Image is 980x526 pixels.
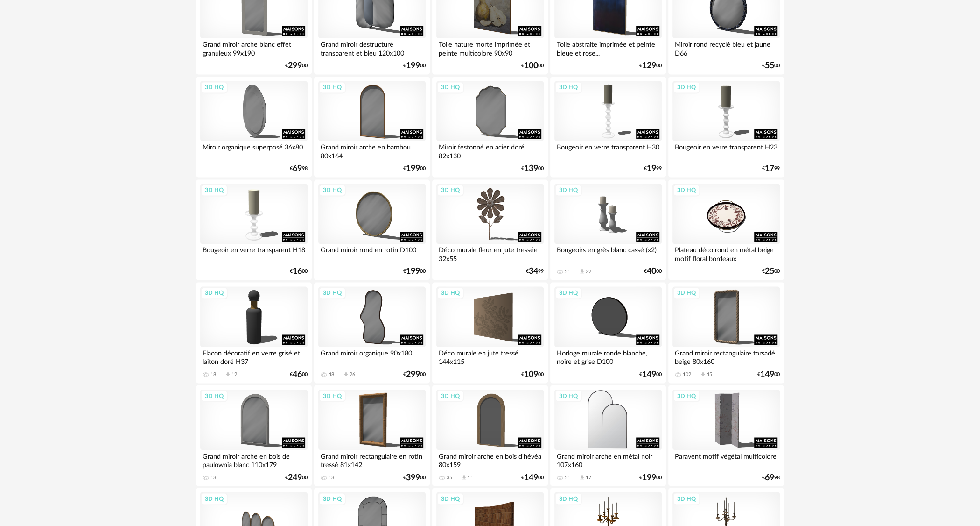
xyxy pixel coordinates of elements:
[290,165,308,172] div: € 98
[579,474,586,481] span: Download icon
[224,371,231,378] span: Download icon
[293,371,302,378] span: 46
[436,450,544,469] div: Grand miroir arche en bois d'hévéa 80x159
[765,268,774,275] span: 25
[554,244,662,263] div: Bougeoirs en grès blanc cassé (x2)
[406,63,420,69] span: 199
[673,184,700,196] div: 3D HQ
[290,268,308,275] div: € 00
[565,474,570,481] div: 51
[403,63,426,69] div: € 00
[550,77,666,178] a: 3D HQ Bougeoir en verre transparent H30 €1999
[554,450,662,469] div: Grand miroir arche en métal noir 107x160
[461,474,468,481] span: Download icon
[432,77,548,178] a: 3D HQ Miroir festonné en acier doré 82x130 €13900
[642,371,656,378] span: 149
[403,474,426,481] div: € 00
[579,268,586,275] span: Download icon
[293,165,302,172] span: 69
[707,371,712,378] div: 45
[200,244,308,263] div: Bougeoir en verre transparent H18
[196,282,312,383] a: 3D HQ Flacon décoratif en verre grisé et laiton doré H37 18 Download icon 12 €4600
[285,474,308,481] div: € 00
[318,347,426,366] div: Grand miroir organique 90x180
[201,81,228,93] div: 3D HQ
[318,244,426,263] div: Grand miroir rond en rotin D100
[406,371,420,378] span: 299
[319,287,346,299] div: 3D HQ
[432,179,548,280] a: 3D HQ Déco murale fleur en jute tressée 32x55 €3499
[200,347,308,366] div: Flacon décoratif en verre grisé et laiton doré H37
[314,179,430,280] a: 3D HQ Grand miroir rond en rotin D100 €19900
[760,371,774,378] span: 149
[673,390,700,402] div: 3D HQ
[196,77,312,178] a: 3D HQ Miroir organique superposé 36x80 €6998
[314,385,430,486] a: 3D HQ Grand miroir rectangulaire en rotin tressé 81x142 13 €39900
[757,371,780,378] div: € 00
[437,390,464,402] div: 3D HQ
[555,81,582,93] div: 3D HQ
[201,287,228,299] div: 3D HQ
[524,474,538,481] span: 149
[555,287,582,299] div: 3D HQ
[406,474,420,481] span: 399
[290,371,308,378] div: € 00
[668,282,784,383] a: 3D HQ Grand miroir rectangulaire torsadé beige 80x160 102 Download icon 45 €14900
[673,81,700,93] div: 3D HQ
[436,244,544,263] div: Déco murale fleur en jute tressée 32x55
[765,63,774,69] span: 55
[672,141,780,160] div: Bougeoir en verre transparent H23
[318,450,426,469] div: Grand miroir rectangulaire en rotin tressé 81x142
[762,268,780,275] div: € 00
[436,141,544,160] div: Miroir festonné en acier doré 82x130
[319,184,346,196] div: 3D HQ
[318,38,426,57] div: Grand miroir destructuré transparent et bleu 120x100
[554,38,662,57] div: Toile abstraite imprimée et peinte bleue et rose...
[200,141,308,160] div: Miroir organique superposé 36x80
[647,268,656,275] span: 40
[526,268,544,275] div: € 99
[343,371,350,378] span: Download icon
[319,81,346,93] div: 3D HQ
[700,371,707,378] span: Download icon
[468,474,473,481] div: 11
[288,474,302,481] span: 249
[521,474,544,481] div: € 00
[210,371,216,378] div: 18
[673,492,700,505] div: 3D HQ
[550,282,666,383] a: 3D HQ Horloge murale ronde blanche, noire et grise D100 €14900
[314,77,430,178] a: 3D HQ Grand miroir arche en bambou 80x164 €19900
[672,244,780,263] div: Plateau déco rond en métal beige motif floral bordeaux
[765,165,774,172] span: 17
[529,268,538,275] span: 34
[521,165,544,172] div: € 00
[437,184,464,196] div: 3D HQ
[318,141,426,160] div: Grand miroir arche en bambou 80x164
[293,268,302,275] span: 16
[673,287,700,299] div: 3D HQ
[647,165,656,172] span: 19
[639,474,662,481] div: € 00
[319,390,346,402] div: 3D HQ
[201,492,228,505] div: 3D HQ
[285,63,308,69] div: € 00
[683,371,691,378] div: 102
[762,165,780,172] div: € 99
[403,268,426,275] div: € 00
[668,179,784,280] a: 3D HQ Plateau déco rond en métal beige motif floral bordeaux €2500
[765,474,774,481] span: 69
[586,474,591,481] div: 17
[436,347,544,366] div: Déco murale en jute tressé 144x115
[210,474,216,481] div: 13
[403,371,426,378] div: € 00
[524,371,538,378] span: 109
[350,371,355,378] div: 26
[521,63,544,69] div: € 00
[639,63,662,69] div: € 00
[447,474,452,481] div: 35
[586,269,591,275] div: 32
[644,165,662,172] div: € 99
[668,385,784,486] a: 3D HQ Paravent motif végétal multicolore €6998
[554,347,662,366] div: Horloge murale ronde blanche, noire et grise D100
[555,390,582,402] div: 3D HQ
